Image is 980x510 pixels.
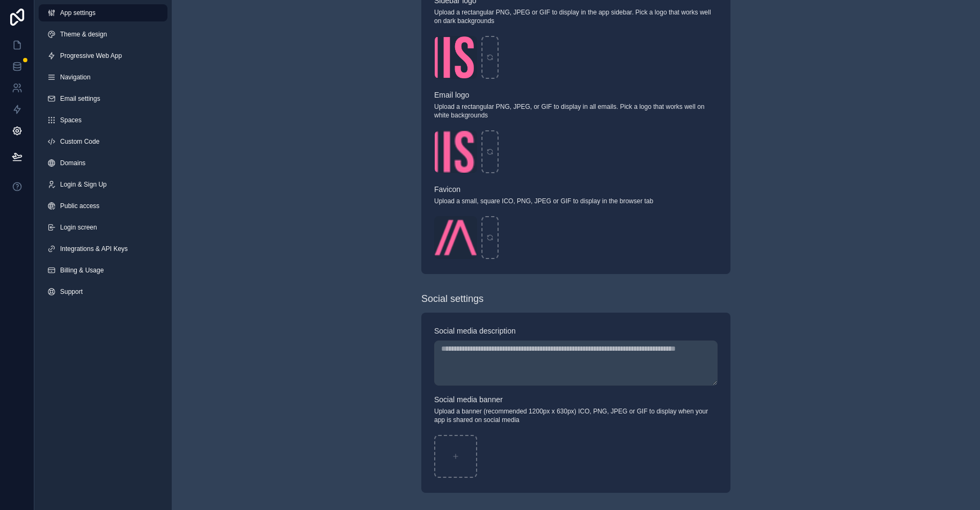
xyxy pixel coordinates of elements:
[60,159,85,167] span: Domains
[39,154,167,172] a: Domains
[39,133,167,150] a: Custom Code
[39,283,167,300] a: Support
[60,287,83,296] span: Support
[39,4,167,21] a: App settings
[434,395,503,404] span: Social media banner
[434,102,718,120] span: Upload a rectangular PNG, JPEG, or GIF to display in all emails. Pick a logo that works well on w...
[60,137,99,146] span: Custom Code
[39,90,167,107] a: Email settings
[39,176,167,193] a: Login & Sign Up
[60,223,97,232] span: Login screen
[39,219,167,236] a: Login screen
[39,47,167,64] a: Progressive Web App
[39,112,167,129] a: Spaces
[60,73,91,82] span: Navigation
[60,94,100,103] span: Email settings
[434,91,469,99] span: Email logo
[60,202,99,210] span: Public access
[39,197,167,215] a: Public access
[434,8,718,25] span: Upload a rectangular PNG, JPEG or GIF to display in the app sidebar. Pick a logo that works well ...
[39,262,167,279] a: Billing & Usage
[60,9,96,17] span: App settings
[60,266,104,275] span: Billing & Usage
[60,245,128,253] span: Integrations & API Keys
[60,51,122,60] span: Progressive Web App
[421,291,484,306] div: Social settings
[434,197,718,205] span: Upload a small, square ICO, PNG, JPEG or GIF to display in the browser tab
[60,116,82,124] span: Spaces
[434,327,516,335] span: Social media description
[434,407,718,424] span: Upload a banner (recommended 1200px x 630px) ICO, PNG, JPEG or GIF to display when your app is sh...
[60,180,107,189] span: Login & Sign Up
[60,30,107,39] span: Theme & design
[39,26,167,43] a: Theme & design
[39,69,167,86] a: Navigation
[434,185,460,194] span: Favicon
[39,240,167,257] a: Integrations & API Keys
